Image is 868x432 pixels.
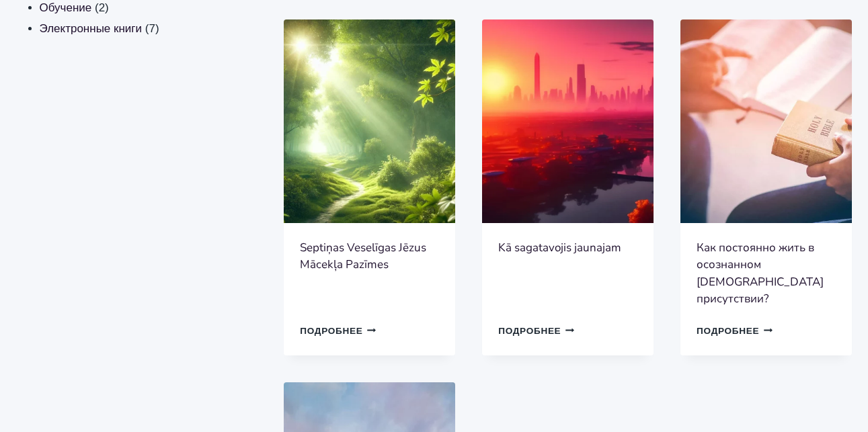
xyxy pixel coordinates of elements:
span: 2 [99,1,105,14]
img: Как постоянно жить в осознанном Божьем присутствии? [680,19,852,223]
a: Электронные книги [40,22,143,35]
a: Обучение [40,1,92,14]
a: Прочитайте больше о “Septiņas Veselīgas Jēzus Mācekļa Pazīmes” [300,321,377,341]
span: 7 [149,22,155,35]
img: Ko Dievs sagatavojis jaunajam 2023.gadam [482,19,654,223]
a: Добавить в корзину “Kā sagatavojis jaunajam” [498,321,575,341]
a: Прочитайте больше о “Как постоянно жить в осознанном Божьем присутствии?” [697,321,773,341]
a: Как постоянно жить в осознанном [DEMOGRAPHIC_DATA] присутствии? [697,240,824,307]
a: Kā sagatavojis jaunajam [498,240,621,255]
a: Septiņas Veselīgas Jēzus Mācekļa Pazīmes [300,240,426,273]
img: Mācekļa Ceļš: Definīcija un Septiņas Veselīgas Jēzus Mācekļa Pazīmes [284,19,455,223]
